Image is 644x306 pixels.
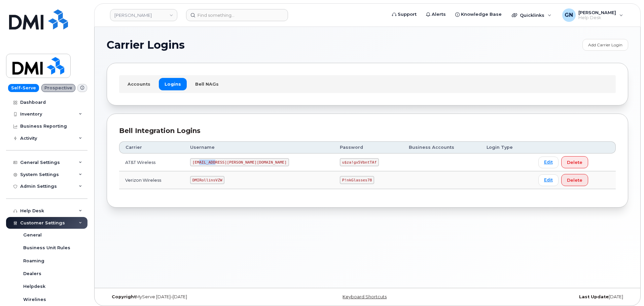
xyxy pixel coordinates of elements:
[189,78,224,90] a: Bell NAGs
[119,154,184,171] td: AT&T Wireless
[561,174,588,186] button: Delete
[184,141,334,154] th: Username
[122,78,156,90] a: Accounts
[567,159,582,166] span: Delete
[119,141,184,154] th: Carrier
[567,177,582,183] span: Delete
[190,176,224,184] code: DMIRollinsVZW
[538,174,559,186] a: Edit
[334,141,403,154] th: Password
[107,294,281,300] div: MyServe [DATE]–[DATE]
[403,141,480,154] th: Business Accounts
[582,39,628,51] a: Add Carrier Login
[454,294,628,300] div: [DATE]
[538,157,559,168] a: Edit
[561,156,588,168] button: Delete
[119,126,616,136] div: Bell Integration Logins
[480,141,532,154] th: Login Type
[340,176,374,184] code: P!nkGlasses78
[107,40,185,50] span: Carrier Logins
[159,78,187,90] a: Logins
[579,294,609,299] strong: Last Update
[119,171,184,189] td: Verizon Wireless
[343,294,387,299] a: Keyboard Shortcuts
[340,158,379,166] code: u$za!gx5VbntTAf
[190,158,289,166] code: [EMAIL_ADDRESS][PERSON_NAME][DOMAIN_NAME]
[112,294,136,299] strong: Copyright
